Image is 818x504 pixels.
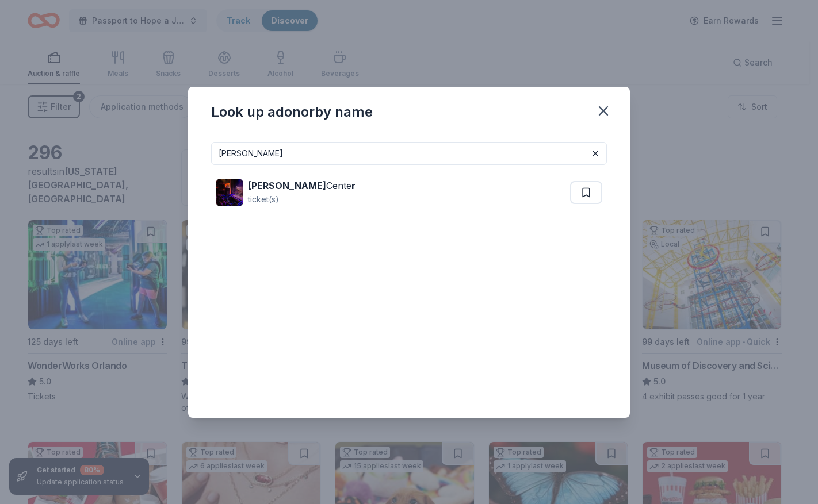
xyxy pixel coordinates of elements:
[248,180,326,191] strong: [PERSON_NAME]
[351,180,356,191] strong: r
[211,142,607,165] input: Search
[248,179,356,193] div: Cente
[248,193,356,206] div: ticket(s)
[216,179,243,206] img: Image for Dr. Phillips Center
[211,103,373,121] div: Look up a donor by name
